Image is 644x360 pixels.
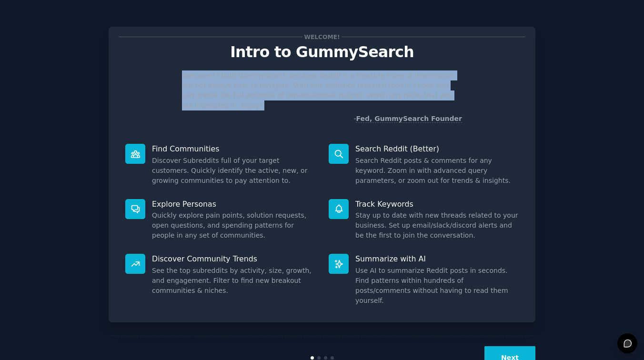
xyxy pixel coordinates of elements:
[302,32,342,42] span: Welcome!
[152,266,315,296] dd: See the top subreddits by activity, size, growth, and engagement. Filter to find new breakout com...
[355,210,519,240] dd: Stay up to date with new threads related to your business. Set up email/slack/discord alerts and ...
[355,199,519,209] p: Track Keywords
[182,70,462,110] p: Welcome! I built GummySearch because Reddit is a treasure trove of information, but not always ea...
[152,254,315,264] p: Discover Community Trends
[152,156,315,186] dd: Discover Subreddits full of your target customers. Quickly identify the active, new, or growing c...
[152,144,315,154] p: Find Communities
[119,44,525,60] p: Intro to GummySearch
[355,254,519,264] p: Summarize with AI
[152,199,315,209] p: Explore Personas
[355,266,519,306] dd: Use AI to summarize Reddit posts in seconds. Find patterns within hundreds of posts/comments with...
[353,114,462,124] div: -
[152,210,315,240] dd: Quickly explore pain points, solution requests, open questions, and spending patterns for people ...
[355,156,519,186] dd: Search Reddit posts & comments for any keyword. Zoom in with advanced query parameters, or zoom o...
[355,144,519,154] p: Search Reddit (Better)
[356,115,462,123] a: Fed, GummySearch Founder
